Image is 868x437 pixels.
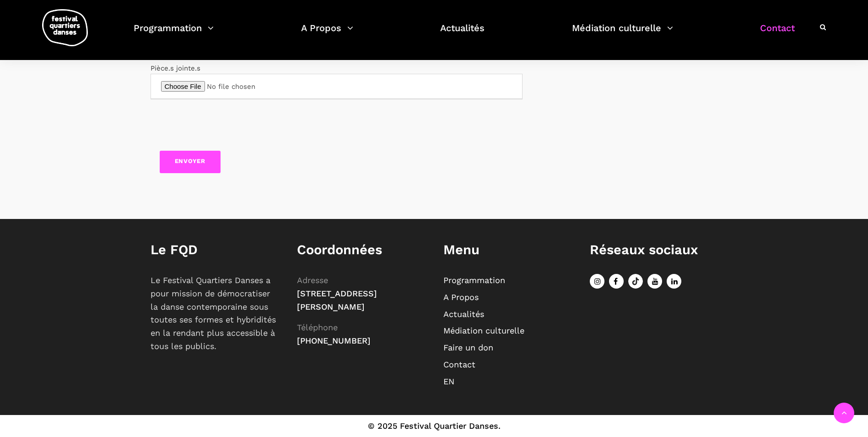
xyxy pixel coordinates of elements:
[443,326,524,335] a: Médiation culturelle
[443,343,493,352] a: Faire un don
[443,360,475,369] a: Contact
[151,242,279,258] h1: Le FQD
[160,151,221,173] input: Envoyer
[141,420,727,433] div: © 2025 Festival Quartier Danses.
[134,20,214,47] a: Programmation
[297,322,338,332] span: Téléphone
[297,242,425,258] h1: Coordonnées
[151,64,200,72] label: Pièce.s jointe.s
[443,242,571,258] h1: Menu
[760,20,795,47] a: Contact
[160,109,299,144] iframe: reCAPTCHA
[297,275,328,285] span: Adresse
[440,20,485,47] a: Actualités
[443,377,454,386] a: EN
[443,309,484,319] a: Actualités
[297,289,377,311] span: [STREET_ADDRESS][PERSON_NAME]
[297,336,371,345] span: [PHONE_NUMBER]
[151,274,279,353] p: Le Festival Quartiers Danses a pour mission de démocratiser la danse contemporaine sous toutes se...
[443,292,479,302] a: A Propos
[590,242,718,258] h1: Réseaux sociaux
[42,9,88,46] img: logo-fqd-med
[301,20,353,47] a: A Propos
[572,20,673,47] a: Médiation culturelle
[443,275,505,285] a: Programmation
